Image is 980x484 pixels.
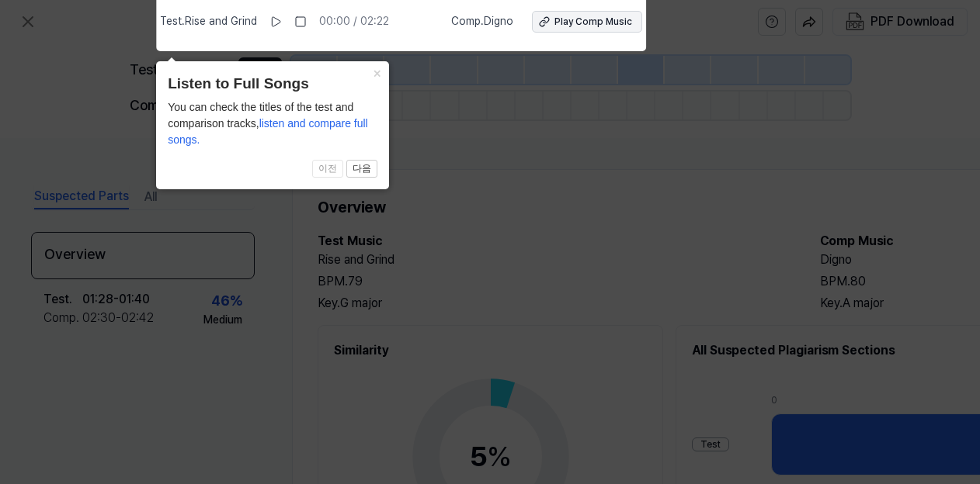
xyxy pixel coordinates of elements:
[364,61,389,83] button: Close
[532,11,642,33] button: Play Comp Music
[168,73,377,95] header: Listen to Full Songs
[319,14,389,29] div: 00:00 / 02:22
[554,16,632,29] div: Play Comp Music
[160,14,257,29] span: Test . Rise and Grind
[168,117,368,146] span: listen and compare full songs.
[168,99,377,148] div: You can check the titles of the test and comparison tracks,
[451,14,513,29] span: Comp . Digno
[346,160,377,178] button: 다음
